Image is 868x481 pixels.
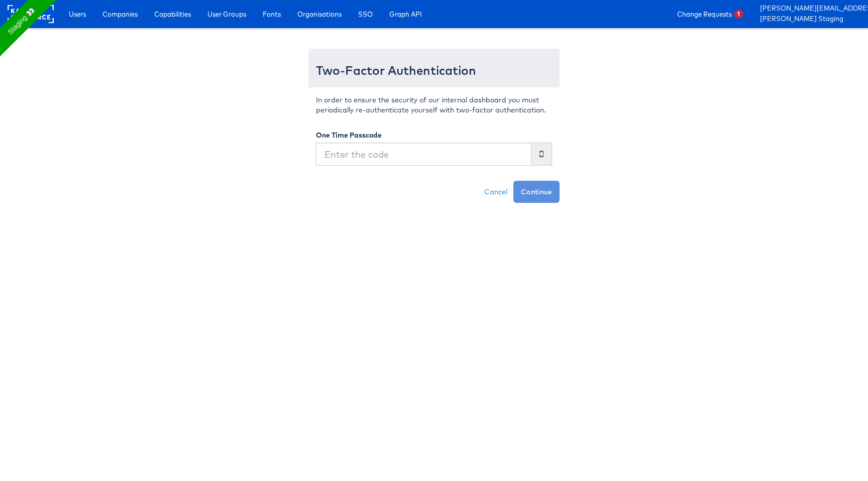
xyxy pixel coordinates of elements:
span: Capabilities [154,9,191,19]
a: [PERSON_NAME] Staging [760,14,860,25]
span: Graph API [389,9,422,19]
span: Organisations [297,9,342,19]
a: Cancel [478,181,513,203]
a: Organisations [290,5,349,23]
span: Fonts [263,9,281,19]
a: Capabilities [147,5,198,23]
a: User Groups [200,5,254,23]
p: In order to ensure the security of our internal dashboard you must periodically re-authenticate y... [316,95,552,115]
span: SSO [358,9,373,19]
a: SSO [351,5,380,23]
span: 1 [734,10,743,19]
a: Fonts [255,5,288,23]
a: Users [61,5,93,23]
a: Graph API [382,5,429,23]
a: Companies [95,5,145,23]
span: User Groups [207,9,246,19]
label: One Time Passcode [316,130,382,140]
span: Companies [102,9,138,19]
h3: Two-Factor Authentication [316,64,552,77]
a: [PERSON_NAME][EMAIL_ADDRESS][DOMAIN_NAME] [760,4,860,14]
span: Users [69,9,86,19]
button: Continue [513,181,560,203]
a: Change Requests1 [670,5,751,23]
input: Enter the code [316,143,531,166]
